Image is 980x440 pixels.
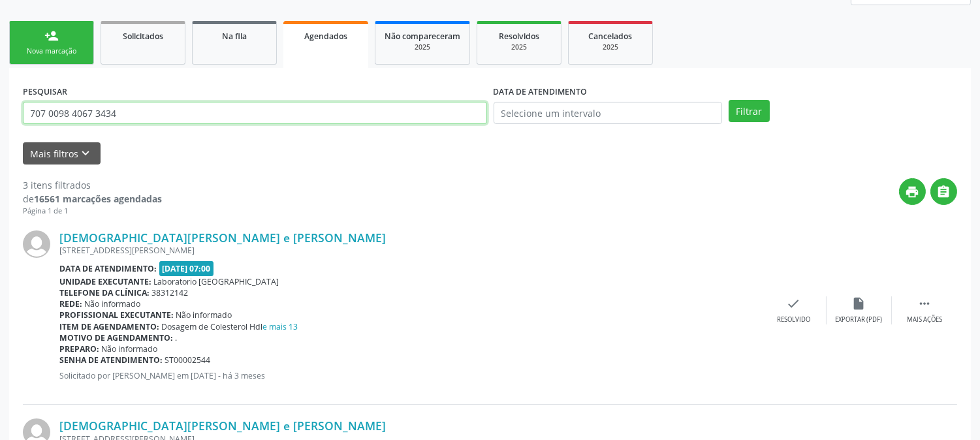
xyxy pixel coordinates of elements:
span: ST00002544 [165,354,211,366]
i: print [906,185,920,199]
span: 38312142 [152,287,189,298]
b: Senha de atendimento: [59,354,163,366]
button: Filtrar [729,100,770,122]
span: . [176,332,178,343]
b: Profissional executante: [59,309,174,321]
label: DATA DE ATENDIMENTO [494,82,588,102]
b: Motivo de agendamento: [59,332,173,343]
span: Resolvidos [499,31,539,42]
div: 2025 [578,42,643,52]
button: print [899,178,926,205]
div: Página 1 de 1 [23,206,162,217]
b: Preparo: [59,343,99,354]
span: Agendados [304,31,347,42]
div: Nova marcação [19,46,84,56]
span: Solicitados [123,31,163,42]
a: [DEMOGRAPHIC_DATA][PERSON_NAME] e [PERSON_NAME] [59,230,386,245]
div: person_add [44,29,59,43]
strong: 16561 marcações agendadas [34,193,162,205]
b: Item de agendamento: [59,321,159,332]
b: Rede: [59,298,82,309]
input: Selecione um intervalo [494,102,722,124]
span: Cancelados [589,31,633,42]
span: Não informado [176,309,232,321]
div: 2025 [486,42,552,52]
label: PESQUISAR [23,82,67,102]
span: Dosagem de Colesterol Hdl [162,321,298,332]
p: Solicitado por [PERSON_NAME] em [DATE] - há 3 meses [59,370,761,381]
button:  [930,178,957,205]
span: Não informado [85,298,141,309]
div: 2025 [385,42,460,52]
b: Unidade executante: [59,276,151,287]
div: Exportar (PDF) [836,315,883,324]
span: Não compareceram [385,31,460,42]
i: insert_drive_file [852,296,866,311]
a: [DEMOGRAPHIC_DATA][PERSON_NAME] e [PERSON_NAME] [59,418,386,433]
i: check [787,296,801,311]
span: Na fila [222,31,247,42]
div: Mais ações [907,315,942,324]
div: Resolvido [777,315,810,324]
b: Telefone da clínica: [59,287,150,298]
div: [STREET_ADDRESS][PERSON_NAME] [59,245,761,256]
span: [DATE] 07:00 [159,261,214,276]
b: Data de atendimento: [59,263,157,274]
i: keyboard_arrow_down [79,146,93,161]
i:  [937,185,951,199]
input: Nome, CNS [23,102,487,124]
button: Mais filtroskeyboard_arrow_down [23,142,101,165]
div: 3 itens filtrados [23,178,162,192]
i:  [917,296,932,311]
span: Não informado [102,343,158,354]
div: de [23,192,162,206]
span: Laboratorio [GEOGRAPHIC_DATA] [154,276,279,287]
a: e mais 13 [263,321,298,332]
img: img [23,230,50,258]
